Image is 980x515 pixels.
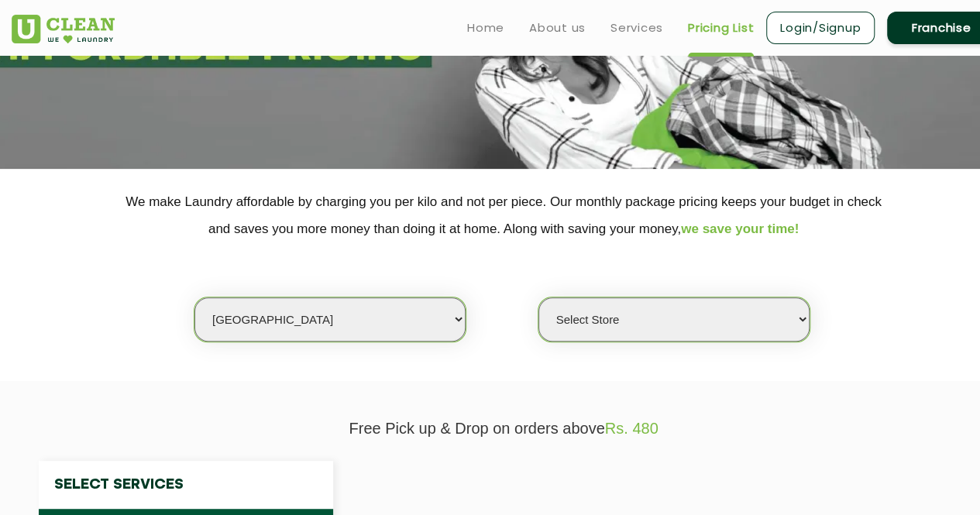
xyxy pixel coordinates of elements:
[529,19,586,37] a: About us
[467,19,504,37] a: Home
[605,420,658,437] span: Rs. 480
[766,12,875,44] a: Login/Signup
[688,19,754,37] a: Pricing List
[681,221,799,236] span: we save your time!
[610,19,663,37] a: Services
[39,461,333,509] h4: Select Services
[12,15,115,43] img: UClean Laundry and Dry Cleaning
